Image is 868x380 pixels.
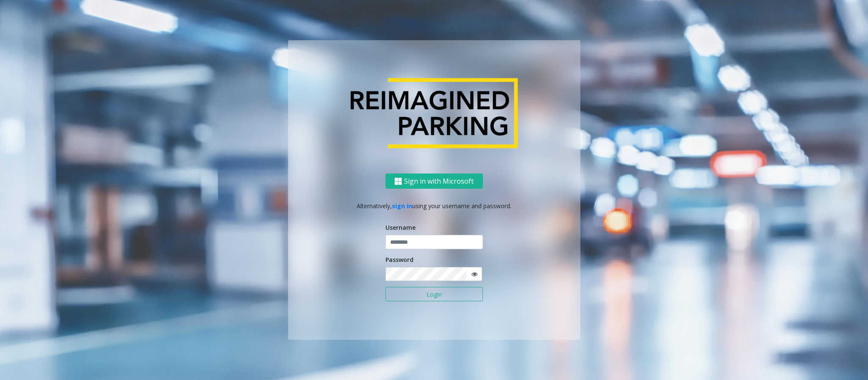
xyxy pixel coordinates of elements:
label: Username [385,223,416,232]
a: sign in [392,202,412,210]
label: Password [385,255,413,264]
button: Login [385,287,483,301]
button: Sign in with Microsoft [385,173,483,189]
p: Alternatively, using your username and password. [297,201,572,210]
